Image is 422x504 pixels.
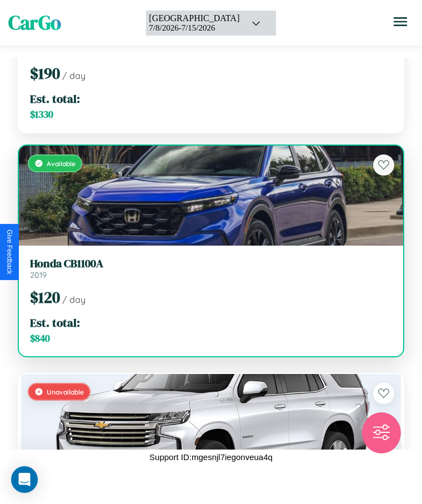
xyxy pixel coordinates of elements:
[30,108,53,121] span: $ 1330
[30,257,392,280] a: Honda CB1100A2019
[149,23,239,33] div: 7 / 8 / 2026 - 7 / 15 / 2026
[30,270,47,280] span: 2019
[30,287,60,308] span: $ 120
[149,450,273,465] p: Support ID: mgesnjl7iegonveua4q
[6,229,13,275] div: Give Feedback
[30,91,80,107] span: Est. total:
[30,63,60,84] span: $ 190
[149,13,239,23] div: [GEOGRAPHIC_DATA]
[8,9,61,36] span: CarGo
[30,315,80,331] span: Est. total:
[62,70,86,81] span: / day
[11,466,38,493] div: Open Intercom Messenger
[47,388,84,396] span: Unavailable
[47,159,76,168] span: Available
[30,257,392,270] h3: Honda CB1100A
[30,332,50,345] span: $ 840
[62,294,86,305] span: / day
